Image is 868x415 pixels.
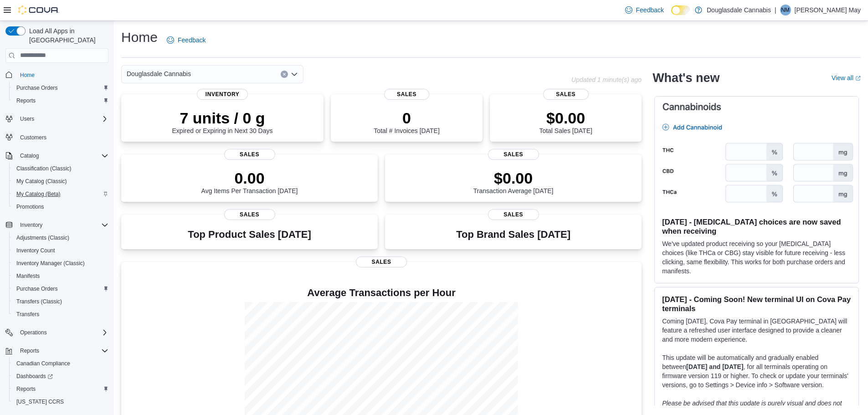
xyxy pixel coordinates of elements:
span: Operations [20,329,47,336]
button: Reports [2,344,112,357]
a: Transfers (Classic) [13,296,66,307]
a: Promotions [13,201,48,212]
a: Purchase Orders [13,283,62,294]
span: Sales [384,89,430,100]
button: My Catalog (Classic) [9,175,112,188]
span: Users [20,115,34,123]
button: Inventory [16,220,46,231]
svg: External link [855,76,861,81]
span: Manifests [16,272,40,280]
button: Transfers (Classic) [9,295,112,308]
p: We've updated product receiving so your [MEDICAL_DATA] choices (like THCa or CBG) stay visible fo... [662,239,851,276]
a: View allExternal link [832,74,861,82]
span: Adjustments (Classic) [13,232,108,243]
span: Adjustments (Classic) [16,234,69,241]
p: 0 [374,109,439,127]
button: My Catalog (Beta) [9,188,112,200]
a: [US_STATE] CCRS [13,396,67,407]
span: Transfers (Classic) [16,298,62,305]
strong: [DATE] and [DATE] [686,363,743,370]
span: Transfers [16,311,39,318]
button: Operations [16,327,51,338]
button: Catalog [16,150,42,161]
h3: Top Product Sales [DATE] [188,229,311,240]
button: Users [2,113,112,125]
div: Expired or Expiring in Next 30 Days [172,109,273,134]
p: Coming [DATE], Cova Pay terminal in [GEOGRAPHIC_DATA] will feature a refreshed user interface des... [662,317,851,344]
span: Operations [16,327,108,338]
a: Canadian Compliance [13,358,74,369]
span: Washington CCRS [13,396,108,407]
a: Adjustments (Classic) [13,232,73,243]
button: Adjustments (Classic) [9,231,112,244]
a: Dashboards [13,371,56,382]
span: Promotions [16,203,44,210]
a: Customers [16,132,50,143]
span: Reports [13,95,108,106]
span: Reports [16,345,108,356]
span: My Catalog (Classic) [13,176,108,187]
span: Feedback [636,5,664,15]
div: Nichole May [780,5,791,15]
span: Dashboards [16,373,53,380]
h4: Average Transactions per Hour [128,287,634,298]
span: Canadian Compliance [13,358,108,369]
span: Inventory Manager (Classic) [16,260,85,267]
span: Purchase Orders [16,285,58,292]
p: | [775,5,776,15]
a: Feedback [621,1,668,19]
a: Inventory Count [13,245,59,256]
img: Cova [18,5,59,15]
button: Transfers [9,308,112,321]
button: Home [2,68,112,82]
span: Classification (Classic) [16,165,72,172]
p: $0.00 [473,169,554,187]
button: Reports [9,94,112,107]
button: Operations [2,326,112,339]
button: Inventory Count [9,244,112,257]
h3: Top Brand Sales [DATE] [456,229,570,240]
span: Reports [16,385,36,393]
span: Classification (Classic) [13,163,108,174]
h2: What's new [652,71,719,85]
p: 7 units / 0 g [172,109,273,127]
span: Users [16,113,108,124]
input: Dark Mode [671,5,690,15]
button: Purchase Orders [9,282,112,295]
a: My Catalog (Beta) [13,189,64,200]
button: Clear input [281,71,288,78]
span: Inventory [20,221,42,229]
div: Total Sales [DATE] [539,109,592,134]
span: Sales [224,209,275,220]
button: Open list of options [291,71,298,78]
span: Inventory Count [16,247,55,254]
p: Updated 1 minute(s) ago [571,76,642,83]
span: Purchase Orders [13,82,108,93]
div: Avg Items Per Transaction [DATE] [201,169,298,195]
span: NM [781,5,790,15]
span: Reports [20,347,39,354]
a: Reports [13,384,39,395]
a: Home [16,70,38,81]
span: Reports [16,97,36,104]
span: Purchase Orders [13,283,108,294]
span: Sales [488,209,539,220]
p: Douglasdale Cannabis [707,5,771,15]
span: My Catalog (Beta) [13,189,108,200]
a: Dashboards [9,370,112,383]
button: Inventory Manager (Classic) [9,257,112,270]
span: Home [20,72,35,79]
span: Customers [16,132,108,143]
span: Reports [13,384,108,395]
a: Feedback [163,31,209,49]
button: Catalog [2,149,112,162]
button: Reports [9,383,112,395]
span: Transfers (Classic) [13,296,108,307]
span: Transfers [13,309,108,320]
span: Catalog [16,150,108,161]
span: Inventory [197,89,248,100]
span: Promotions [13,201,108,212]
p: 0.00 [201,169,298,187]
p: $0.00 [539,109,592,127]
span: Sales [224,149,275,160]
